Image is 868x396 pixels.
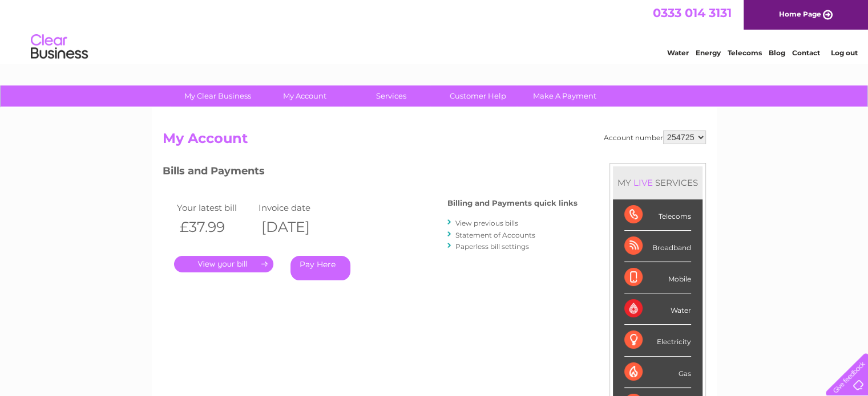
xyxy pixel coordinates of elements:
td: Your latest bill [174,200,256,215]
a: Contact [792,48,820,57]
a: Blog [769,48,785,57]
h4: Billing and Payments quick links [447,199,578,207]
td: Invoice date [256,200,338,215]
a: 0333 014 3131 [653,6,732,20]
a: Statement of Accounts [455,231,535,239]
div: Mobile [624,262,691,293]
a: Services [344,85,438,107]
img: logo.png [30,30,88,64]
h2: My Account [163,130,706,152]
div: LIVE [631,177,655,188]
a: Pay Here [290,256,350,280]
a: . [174,256,273,272]
a: Water [667,48,689,57]
th: [DATE] [256,215,338,239]
div: Broadband [624,231,691,262]
a: Log out [830,48,857,57]
a: Make A Payment [518,85,612,107]
a: Paperless bill settings [455,242,529,251]
div: Telecoms [624,199,691,231]
div: Clear Business is a trading name of Verastar Limited (registered in [GEOGRAPHIC_DATA] No. 3667643... [165,6,704,55]
a: View previous bills [455,219,518,227]
a: My Account [257,85,352,107]
a: My Clear Business [171,85,265,107]
a: Energy [696,48,721,57]
th: £37.99 [174,215,256,239]
div: Electricity [624,325,691,356]
a: Customer Help [431,85,525,107]
a: Telecoms [728,48,762,57]
div: Gas [624,357,691,388]
div: MY SERVICES [613,166,703,199]
div: Water [624,293,691,325]
div: Account number [604,130,706,144]
h3: Bills and Payments [163,163,578,183]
